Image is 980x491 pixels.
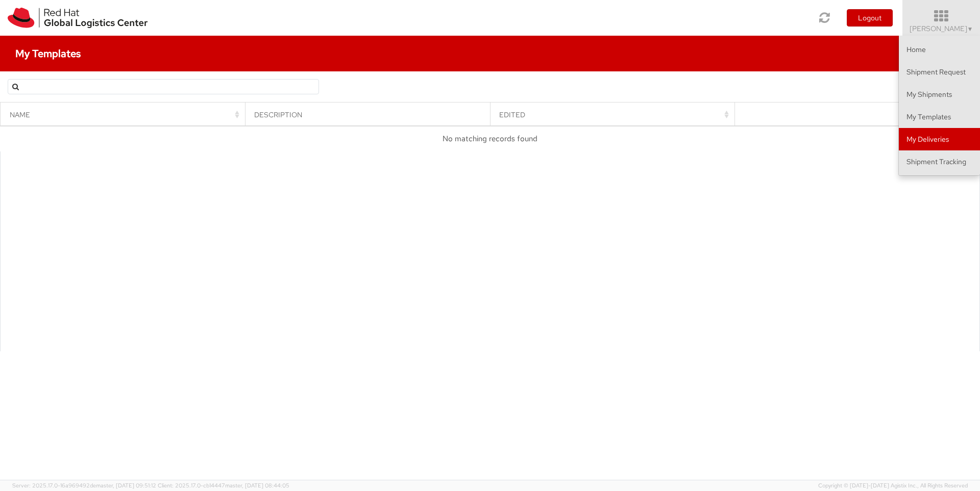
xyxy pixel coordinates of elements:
a: Home [899,38,980,61]
div: Name [10,110,242,120]
button: Logout [847,9,893,27]
a: Shipment Request [899,61,980,83]
img: rh-logistics-00dfa346123c4ec078e1.svg [8,8,148,28]
div: Edited [499,110,731,120]
span: master, [DATE] 09:51:12 [96,482,156,489]
a: Shipment Tracking [899,150,980,173]
span: Server: 2025.17.0-16a969492de [12,482,156,489]
span: ▼ [967,25,973,33]
span: [PERSON_NAME] [910,24,973,33]
span: Client: 2025.17.0-cb14447 [158,482,289,489]
span: master, [DATE] 08:44:05 [225,482,289,489]
a: My Shipments [899,83,980,106]
a: My Templates [899,106,980,128]
div: Description [254,110,486,120]
h4: My Templates [15,48,81,59]
span: Copyright © [DATE]-[DATE] Agistix Inc., All Rights Reserved [818,482,968,490]
a: My Deliveries [899,128,980,150]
